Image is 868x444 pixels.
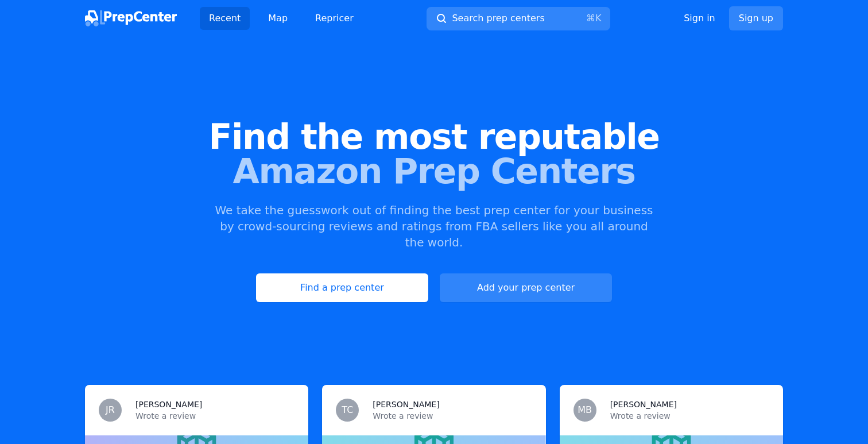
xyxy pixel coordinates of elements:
[259,7,297,30] a: Map
[595,13,602,24] kbd: K
[610,399,677,410] h3: [PERSON_NAME]
[586,13,595,24] kbd: ⌘
[256,273,428,302] a: Find a prep center
[306,7,363,30] a: Repricer
[342,406,353,415] span: TC
[214,202,654,250] p: We take the guesswork out of finding the best prep center for your business by crowd-sourcing rev...
[440,273,612,302] a: Add your prep center
[106,406,115,415] span: JR
[18,119,850,154] span: Find the most reputable
[578,406,592,415] span: MB
[18,154,850,188] span: Amazon Prep Centers
[200,7,250,30] a: Recent
[452,11,544,25] span: Search prep centers
[610,410,769,422] p: Wrote a review
[427,7,610,30] button: Search prep centers⌘K
[684,11,715,25] a: Sign in
[135,410,294,422] p: Wrote a review
[729,6,783,30] a: Sign up
[373,399,439,410] h3: [PERSON_NAME]
[85,10,177,26] img: PrepCenter
[135,399,202,410] h3: [PERSON_NAME]
[373,410,532,422] p: Wrote a review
